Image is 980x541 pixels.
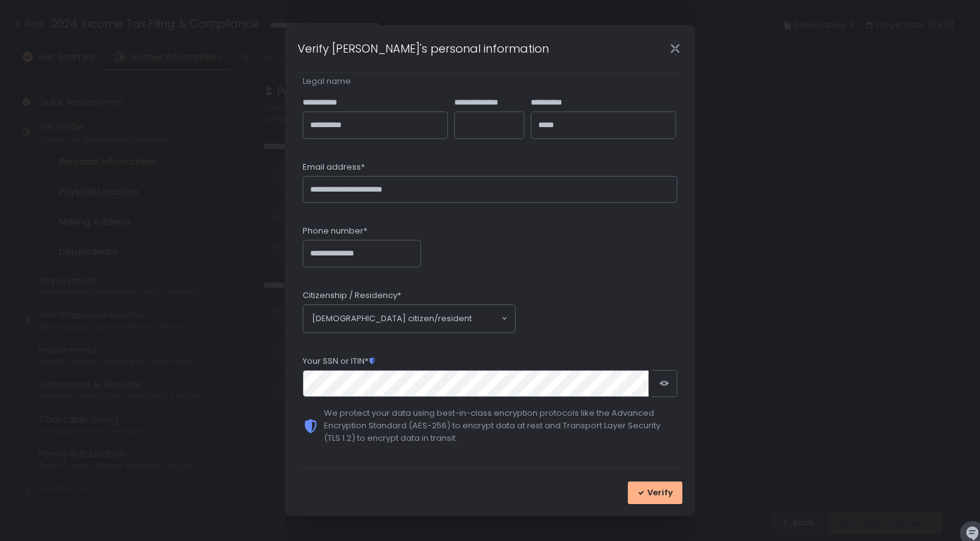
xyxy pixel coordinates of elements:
[324,407,677,445] div: We protect your data using best-in-class encryption protocols like the Advanced Encryption Standa...
[303,305,515,332] div: Search for option
[628,482,682,504] button: Verify
[303,225,367,237] span: Phone number*
[298,40,549,57] h1: Verify [PERSON_NAME]'s personal information
[303,356,376,367] span: Your SSN or ITIN*
[655,41,695,56] div: Close
[472,312,500,325] input: Search for option
[647,487,673,498] span: Verify
[303,76,677,87] div: Legal name
[303,290,401,301] span: Citizenship / Residency*
[312,312,472,325] span: [DEMOGRAPHIC_DATA] citizen/resident
[303,162,365,173] span: Email address*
